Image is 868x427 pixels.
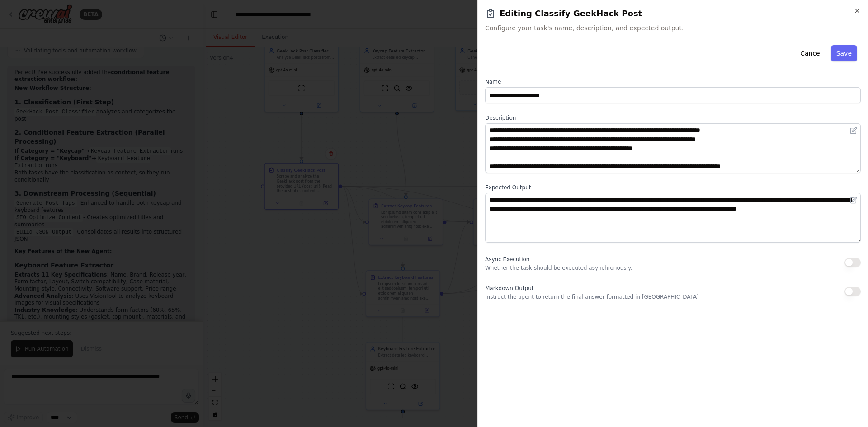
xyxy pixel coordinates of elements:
button: Cancel [795,45,827,61]
span: Markdown Output [485,285,533,291]
button: Open in editor [848,125,859,136]
button: Open in editor [848,195,859,206]
label: Expected Output [485,184,861,191]
span: Configure your task's name, description, and expected output. [485,23,861,33]
h2: Editing Classify GeekHack Post [485,7,861,20]
button: Save [831,45,857,61]
p: Instruct the agent to return the final answer formatted in [GEOGRAPHIC_DATA] [485,293,699,300]
label: Description [485,114,861,122]
label: Name [485,78,861,85]
span: Async Execution [485,256,529,263]
p: Whether the task should be executed asynchronously. [485,264,632,272]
